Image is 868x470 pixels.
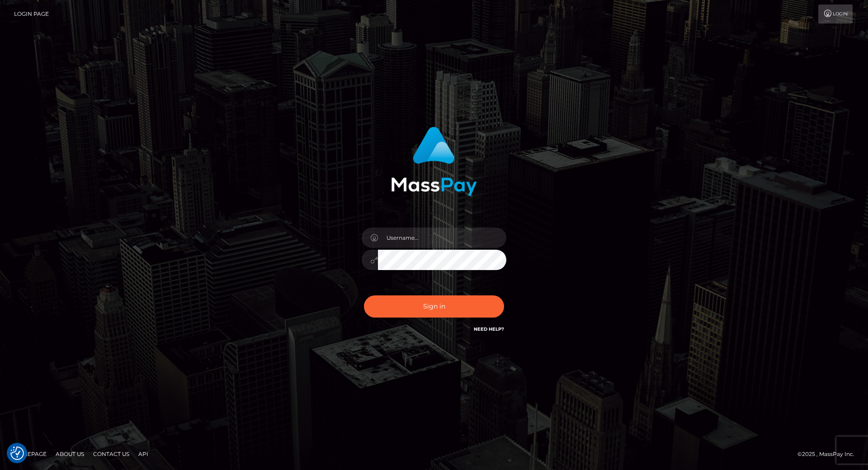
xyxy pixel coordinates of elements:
[378,228,506,248] input: Username...
[474,326,504,332] a: Need Help?
[10,446,24,460] button: Consent Preferences
[10,446,24,460] img: Revisit consent button
[818,5,853,24] a: Login
[135,447,152,461] a: API
[797,449,861,459] div: © 2025 , MassPay Inc.
[10,447,50,461] a: Homepage
[14,5,49,24] a: Login Page
[90,447,133,461] a: Contact Us
[391,127,477,196] img: MassPay Login
[52,447,88,461] a: About Us
[364,295,504,318] button: Sign in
